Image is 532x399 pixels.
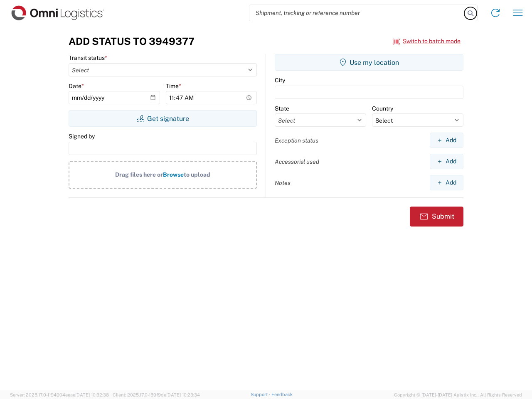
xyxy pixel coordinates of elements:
[275,105,289,112] label: State
[69,54,107,62] label: Transit status
[69,82,84,90] label: Date
[430,175,463,190] button: Add
[69,35,195,47] h3: Add Status to 3949377
[275,76,285,84] label: City
[184,171,210,178] span: to upload
[275,158,319,165] label: Accessorial used
[10,392,109,397] span: Server: 2025.17.0-1194904eeae
[69,110,257,127] button: Get signature
[166,82,181,90] label: Time
[251,392,271,397] a: Support
[372,105,393,112] label: Country
[115,171,163,178] span: Drag files here or
[275,179,291,187] label: Notes
[163,171,184,178] span: Browse
[113,392,200,397] span: Client: 2025.17.0-159f9de
[393,34,461,48] button: Switch to batch mode
[410,207,463,227] button: Submit
[430,154,463,169] button: Add
[75,392,109,397] span: [DATE] 10:32:38
[271,392,293,397] a: Feedback
[430,133,463,148] button: Add
[249,5,465,21] input: Shipment, tracking or reference number
[166,392,200,397] span: [DATE] 10:23:34
[69,133,95,140] label: Signed by
[394,391,522,399] span: Copyright © [DATE]-[DATE] Agistix Inc., All Rights Reserved
[275,54,463,71] button: Use my location
[275,137,318,144] label: Exception status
